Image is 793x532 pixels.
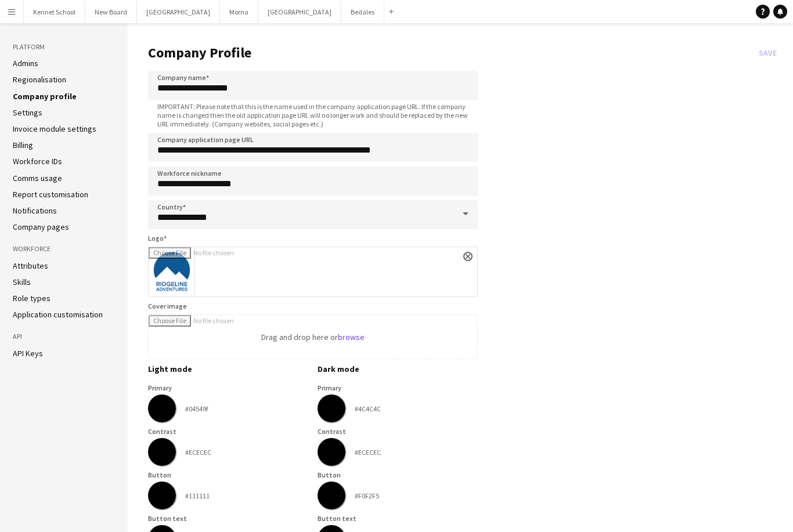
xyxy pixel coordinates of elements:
div: #4C4C4C [355,404,381,413]
span: IMPORTANT: Please note that this is the name used in the company application page URL. If the com... [148,102,478,128]
a: Invoice module settings [13,124,96,134]
h3: Dark mode [318,364,478,374]
h3: Platform [13,42,115,52]
button: [GEOGRAPHIC_DATA] [258,1,341,23]
a: Notifications [13,205,57,216]
button: Morna [220,1,258,23]
a: Attributes [13,260,48,271]
div: #ECECEC [185,448,211,457]
h3: Workforce [13,244,115,254]
button: [GEOGRAPHIC_DATA] [137,1,220,23]
button: New Board [85,1,137,23]
h3: Light mode [148,364,308,374]
a: Workforce IDs [13,156,62,167]
a: Regionalisation [13,74,66,85]
a: Skills [13,277,31,287]
a: Report customisation [13,189,88,200]
div: #F0F2F5 [355,491,379,500]
a: Settings [13,107,42,118]
button: Bedales [341,1,384,23]
div: #ECECEC [355,448,381,457]
a: Company pages [13,222,69,232]
a: Application customisation [13,309,103,320]
a: Billing [13,140,33,150]
a: Admins [13,58,38,68]
h1: Company Profile [148,44,754,61]
h3: API [13,331,115,342]
a: Role types [13,293,51,303]
a: API Keys [13,348,43,359]
div: #111111 [185,491,210,500]
button: Kennet School [24,1,85,23]
div: #04549f [185,404,208,413]
a: Company profile [13,91,77,102]
a: Comms usage [13,173,62,183]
